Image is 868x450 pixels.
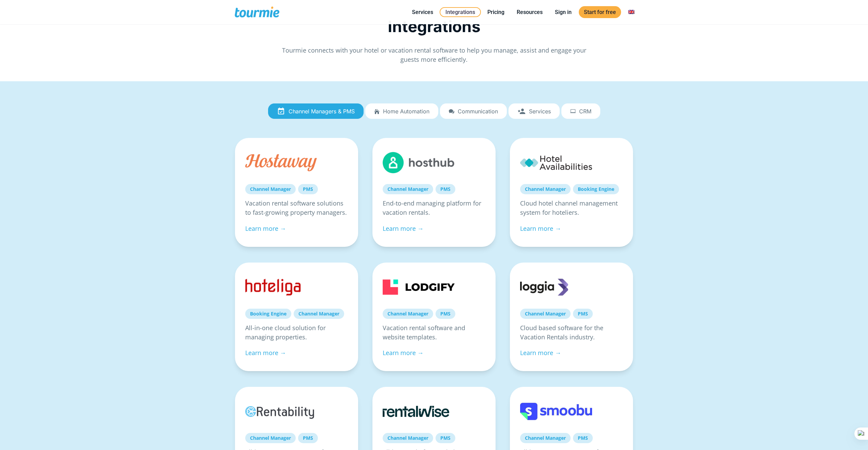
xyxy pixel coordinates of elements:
a: PMS [436,184,455,194]
a: Channel Manager [520,309,571,319]
a: Channel Manager [383,309,433,319]
a: Home automation [365,103,438,119]
a: Communication [440,103,507,119]
a: PMS [298,184,318,194]
a: Learn more → [383,349,424,357]
a: Sign in [550,8,577,16]
p: End-to-end managing platform for vacation rentals. [383,199,485,217]
span: CRM [579,108,591,114]
a: Channel Manager [520,433,571,443]
a: PMS [436,433,455,443]
a: PMS [573,433,593,443]
p: All-in-one cloud solution for managing properties. [245,323,348,342]
span: Services [529,108,551,114]
a: Learn more → [383,224,424,233]
a: Channel Manager [383,433,433,443]
span: Home automation [383,108,429,114]
a: Services [407,8,438,16]
p: Cloud based software for the Vacation Rentals industry. [520,323,623,342]
a: Services [509,103,560,119]
a: Channel Manager [245,184,296,194]
p: Cloud hotel channel management system for hoteliers. [520,199,623,217]
span: Integrations [388,17,481,36]
a: Resources [512,8,548,16]
a: Learn more → [520,224,561,233]
span: Tourmie connects with your hotel or vacation rental software to help you manage, assist and engag... [282,46,586,64]
a: Learn more → [520,349,561,357]
a: Channel Manager [383,184,433,194]
a: PMS [298,433,318,443]
a: Integrations [440,7,481,17]
a: Booking Engine [573,184,619,194]
span: Channel Managers & PMS [289,108,355,114]
a: PMS [436,309,455,319]
a: Channel Manager [245,433,296,443]
a: Channel Manager [520,184,571,194]
span: Communication [458,108,498,114]
a: Booking Engine [245,309,291,319]
p: Vacation rental software and website templates. [383,323,485,342]
p: Vacation rental software solutions to fast-growing property managers. [245,199,348,217]
a: Start for free [579,6,621,18]
a: Pricing [482,8,510,16]
a: Channel Managers & PMS [268,103,364,119]
a: CRM [561,103,600,119]
a: Learn more → [245,349,286,357]
a: Learn more → [245,224,286,233]
a: Channel Manager [294,309,344,319]
a: PMS [573,309,593,319]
